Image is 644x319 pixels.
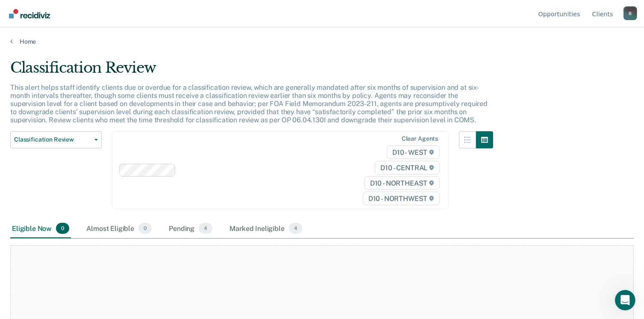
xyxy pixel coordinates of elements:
[10,38,634,45] a: Home
[387,145,440,159] span: D10 - WEST
[228,219,304,238] div: Marked Ineligible4
[365,176,440,190] span: D10 - NORTHEAST
[167,219,214,238] div: Pending4
[199,223,212,234] span: 4
[56,223,69,234] span: 0
[9,9,50,18] img: Recidiviz
[14,136,91,143] span: Classification Review
[85,219,153,238] div: Almost Eligible0
[10,131,102,148] button: Classification Review
[289,223,303,234] span: 4
[375,161,440,174] span: D10 - CENTRAL
[10,219,71,238] div: Eligible Now0
[402,135,438,142] div: Clear agents
[623,6,637,20] button: Profile dropdown button
[10,59,493,83] div: Classification Review
[615,290,635,310] iframe: Intercom live chat
[623,6,637,20] div: B
[10,83,488,124] p: This alert helps staff identify clients due or overdue for a classification review, which are gen...
[138,223,152,234] span: 0
[363,192,440,205] span: D10 - NORTHWEST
